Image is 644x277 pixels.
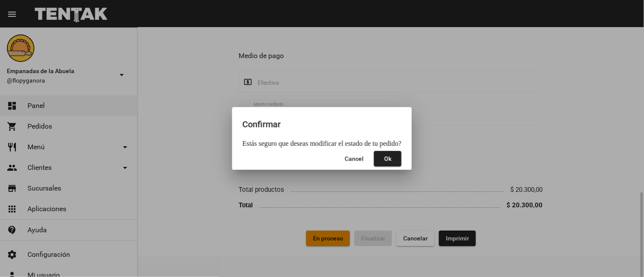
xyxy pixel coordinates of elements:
[232,140,412,148] mat-dialog-content: Estás seguro que deseas modificar el estado de tu pedido?
[374,151,402,166] button: Close dialog
[345,155,364,162] span: Cancel
[242,117,402,131] h2: Confirmar
[338,151,371,166] button: Close dialog
[384,155,392,162] span: Ok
